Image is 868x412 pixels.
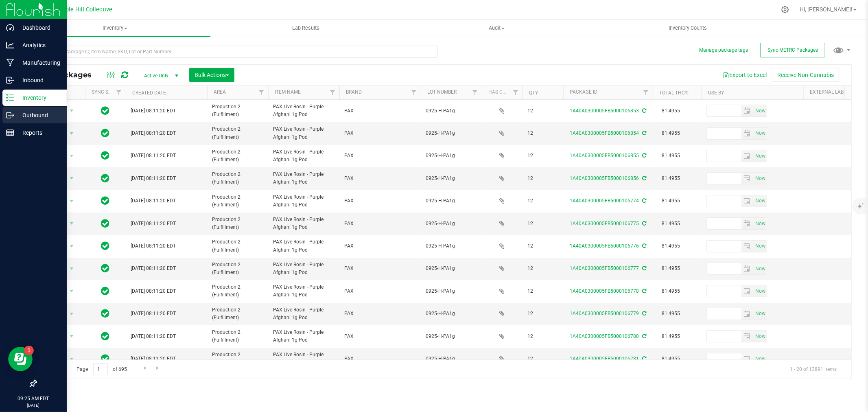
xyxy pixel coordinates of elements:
[753,285,767,297] span: Set Current date
[255,85,268,99] a: Filter
[402,24,592,32] span: Audit
[101,218,110,229] span: In Sync
[427,89,457,95] a: Lot Number
[527,355,558,363] span: 12
[753,353,767,365] span: select
[212,283,263,299] span: Production 2 (Fulfillment)
[529,90,538,96] a: Qty
[6,41,14,49] inline-svg: Analytics
[212,261,263,276] span: Production 2 (Fulfillment)
[741,285,753,297] span: select
[407,85,421,99] a: Filter
[212,216,263,231] span: Production 2 (Fulfillment)
[131,197,176,205] span: [DATE] 08:11:20 EDT
[67,241,77,252] span: select
[101,240,110,252] span: In Sync
[273,351,335,366] span: PAX Live Rosin - Purple Afghani 1g Pod
[212,238,263,254] span: Production 2 (Fulfillment)
[344,287,416,295] span: PAX
[658,285,684,297] span: 81.4955
[741,308,753,320] span: select
[214,89,226,95] a: Area
[658,308,684,320] span: 81.4955
[139,363,151,374] a: Go to the next page
[658,195,684,207] span: 81.4955
[4,402,63,408] p: [DATE]
[800,6,853,13] span: Hi, [PERSON_NAME]!
[131,333,176,340] span: [DATE] 08:11:20 EDT
[570,311,639,316] a: 1A40A0300005FB5000106779
[273,283,335,299] span: PAX Live Rosin - Purple Afghani 1g Pod
[527,242,558,250] span: 12
[131,287,176,295] span: [DATE] 08:11:20 EDT
[426,355,477,363] span: 0925-H-PA1g
[527,175,558,182] span: 12
[344,355,416,363] span: PAX
[131,152,176,160] span: [DATE] 08:11:20 EDT
[658,24,718,32] span: Inventory Counts
[275,89,301,95] a: Item Name
[67,173,77,184] span: select
[273,171,335,186] span: PAX Live Rosin - Purple Afghani 1g Pod
[101,263,110,274] span: In Sync
[14,40,63,50] p: Analytics
[92,89,123,95] a: Sync Status
[101,195,110,206] span: In Sync
[717,68,772,82] button: Export to Excel
[658,173,684,184] span: 81.4955
[426,129,477,137] span: 0925-H-PA1g
[67,263,77,274] span: select
[344,242,416,250] span: PAX
[273,193,335,209] span: PAX Live Rosin - Purple Afghani 1g Pod
[658,105,684,117] span: 81.4955
[527,265,558,272] span: 12
[570,89,597,95] a: Package ID
[20,24,210,32] span: Inventory
[67,105,77,116] span: select
[570,130,639,136] a: 1A40A0300005FB5000106854
[101,173,110,184] span: In Sync
[658,127,684,139] span: 81.4955
[212,125,263,141] span: Production 2 (Fulfillment)
[783,363,843,375] span: 1 - 20 of 13891 items
[212,103,263,118] span: Production 2 (Fulfillment)
[101,127,110,139] span: In Sync
[195,72,229,78] span: Bulk Actions
[570,153,639,158] a: 1A40A0300005FB5000106855
[527,333,558,340] span: 12
[67,128,77,139] span: select
[14,93,63,103] p: Inventory
[527,310,558,318] span: 12
[210,20,401,37] a: Lab Results
[14,75,63,85] p: Inbound
[101,150,110,161] span: In Sync
[426,265,477,272] span: 0925-H-PA1g
[753,263,767,274] span: select
[273,125,335,141] span: PAX Live Rosin - Purple Afghani 1g Pod
[344,107,416,115] span: PAX
[426,310,477,318] span: 0925-H-PA1g
[741,173,753,184] span: select
[527,287,558,295] span: 12
[641,356,646,362] span: Sync from Compliance System
[101,331,110,342] span: In Sync
[708,90,724,96] a: Use By
[326,85,339,99] a: Filter
[67,218,77,229] span: select
[527,197,558,205] span: 12
[639,85,653,99] a: Filter
[67,150,77,162] span: select
[658,263,684,274] span: 81.4955
[14,128,63,138] p: Reports
[426,175,477,182] span: 0925-H-PA1g
[767,47,818,53] span: Sync METRC Packages
[753,195,767,207] span: select
[641,198,646,204] span: Sync from Compliance System
[699,47,748,54] button: Manage package tags
[641,243,646,249] span: Sync from Compliance System
[212,351,263,366] span: Production 2 (Fulfillment)
[753,308,767,320] span: select
[273,261,335,276] span: PAX Live Rosin - Purple Afghani 1g Pod
[641,130,646,136] span: Sync from Compliance System
[753,173,767,184] span: select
